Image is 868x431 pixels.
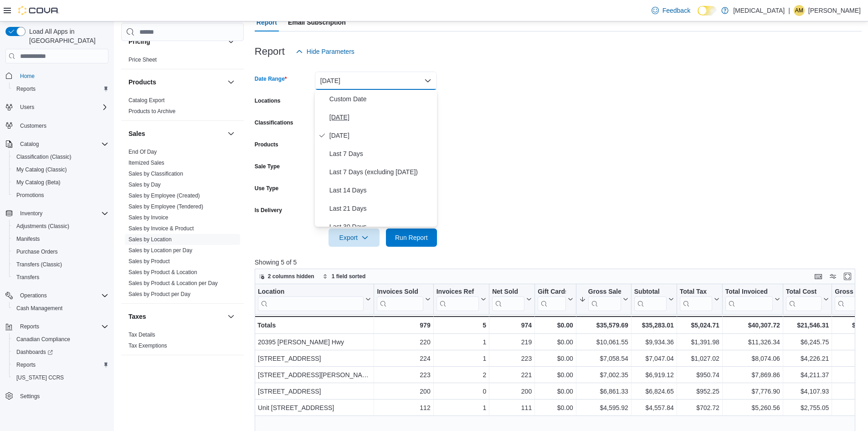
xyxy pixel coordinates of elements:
[579,386,628,397] div: $6,861.33
[16,374,64,381] span: [US_STATE] CCRS
[395,233,428,242] span: Run Report
[16,192,44,199] span: Promotions
[2,119,112,132] button: Customers
[377,288,430,311] button: Invoices Sold
[255,141,278,148] label: Products
[680,386,719,397] div: $952.25
[332,273,366,280] span: 1 field sorted
[16,290,108,301] span: Operations
[680,320,719,331] div: $5,024.71
[255,119,293,126] label: Classifications
[128,129,145,138] h3: Sales
[9,371,112,384] button: [US_STATE] CCRS
[538,353,573,364] div: $0.00
[255,207,282,214] label: Is Delivery
[698,6,717,16] input: Dark Mode
[13,83,108,94] span: Reports
[377,288,423,296] div: Invoices Sold
[16,120,108,131] span: Customers
[16,102,108,113] span: Users
[725,288,773,311] div: Total Invoiced
[377,353,430,364] div: 224
[16,348,53,356] span: Dashboards
[16,71,38,82] a: Home
[13,272,108,283] span: Transfers
[680,402,719,413] div: $702.72
[9,233,112,245] button: Manifests
[634,288,667,296] div: Subtotal
[538,320,573,331] div: $0.00
[16,208,46,219] button: Inventory
[588,288,621,296] div: Gross Sales
[329,228,380,247] button: Export
[436,337,486,348] div: 1
[377,402,430,413] div: 112
[808,5,861,16] p: [PERSON_NAME]
[16,85,36,93] span: Reports
[436,386,486,397] div: 0
[128,280,218,286] a: Sales by Product & Location per Day
[579,337,628,348] div: $10,061.55
[492,288,524,311] div: Net Sold
[13,151,108,162] span: Classification (Classic)
[16,139,42,150] button: Catalog
[13,177,108,188] span: My Catalog (Beta)
[794,5,805,16] div: Angus MacDonald
[538,337,573,348] div: $0.00
[16,70,108,81] span: Home
[680,288,719,311] button: Total Tax
[128,181,161,188] span: Sales by Day
[634,288,674,311] button: Subtotal
[128,57,157,63] a: Price Sheet
[9,83,112,95] button: Reports
[842,271,853,282] button: Enter fullscreen
[579,402,628,413] div: $4,595.92
[255,163,280,170] label: Sale Type
[128,37,150,46] h3: Pricing
[436,353,486,364] div: 1
[128,247,192,254] a: Sales by Location per Day
[827,271,838,282] button: Display options
[13,164,71,175] a: My Catalog (Classic)
[128,258,170,265] a: Sales by Product
[13,272,43,283] a: Transfers
[13,347,108,358] span: Dashboards
[9,333,112,346] button: Canadian Compliance
[20,323,39,330] span: Reports
[13,359,108,370] span: Reports
[16,166,67,173] span: My Catalog (Classic)
[13,164,108,175] span: My Catalog (Classic)
[13,177,64,188] a: My Catalog (Beta)
[128,160,164,166] a: Itemized Sales
[258,288,364,296] div: Location
[377,369,430,380] div: 223
[13,246,62,257] a: Purchase Orders
[786,386,829,397] div: $4,107.93
[16,321,108,332] span: Reports
[20,140,39,148] span: Catalog
[634,288,667,311] div: Subtotal
[786,320,829,331] div: $21,546.31
[128,331,155,338] span: Tax Details
[725,369,780,380] div: $7,869.86
[255,258,862,267] p: Showing 5 of 5
[128,214,168,221] a: Sales by Invoice
[13,234,43,244] a: Manifests
[436,369,486,380] div: 2
[13,372,108,383] span: Washington CCRS
[492,402,532,413] div: 111
[680,353,719,364] div: $1,027.02
[436,288,478,311] div: Invoices Ref
[725,337,780,348] div: $11,326.34
[377,320,430,331] div: 979
[128,332,155,338] a: Tax Details
[13,334,108,345] span: Canadian Compliance
[2,389,112,403] button: Settings
[9,346,112,358] a: Dashboards
[13,259,108,270] span: Transfers (Classic)
[16,139,108,150] span: Catalog
[680,288,712,311] div: Total Tax
[20,292,47,299] span: Operations
[492,288,532,311] button: Net Sold
[128,258,170,265] span: Sales by Product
